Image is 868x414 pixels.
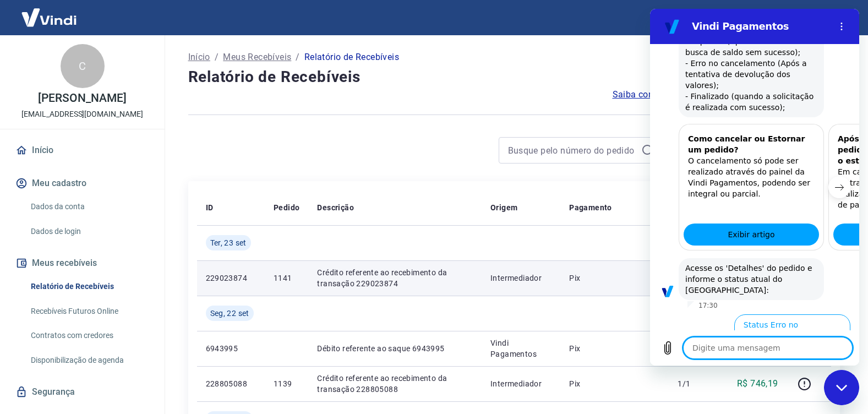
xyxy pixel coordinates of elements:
[13,251,151,275] button: Meus recebíveis
[569,202,612,213] p: Pagamento
[188,66,840,88] h4: Relatório de Recebíveis
[508,142,637,159] input: Busque pelo número do pedido
[188,51,210,64] a: Início
[678,378,710,389] p: 1/1
[317,267,473,289] p: Crédito referente ao recebimento da transação 229023874
[13,171,151,195] button: Meu cadastro
[206,343,256,354] p: 6943995
[188,124,314,157] h3: Após o cancelamento do pedido, como será realizado o estorno?
[26,275,151,298] a: Relatório de Recebíveis
[206,378,256,389] p: 228805088
[7,328,29,350] button: Carregar arquivo
[490,202,517,213] p: Origem
[304,51,399,64] p: Relatório de Recebíveis
[26,349,151,372] a: Disponibilização de agenda
[26,300,151,323] a: Recebíveis Futuros Online
[569,273,660,284] p: Pix
[824,370,859,405] iframe: Botão para abrir a janela de mensagens, conversa em andamento
[13,380,151,404] a: Segurança
[26,324,151,347] a: Contratos com credores
[206,273,256,284] p: 229023874
[274,273,299,284] p: 1141
[26,220,151,243] a: Dados de login
[183,215,319,237] a: Exibir artigo: 'Após o cancelamento do pedido, como será realizado o estorno?'
[84,306,200,337] button: Status Erro no cancelamento
[296,51,299,64] p: /
[650,9,859,366] iframe: Janela de mensagens
[223,51,291,64] a: Meus Recebíveis
[490,273,552,284] p: Intermediador
[490,337,552,359] p: Vindi Pagamentos
[61,44,105,88] div: C
[215,51,219,64] p: /
[13,138,151,162] a: Início
[35,254,167,287] span: Acesse os 'Detalhes' do pedido e informe o status atual do [GEOGRAPHIC_DATA]:
[569,378,660,389] p: Pix
[317,373,473,395] p: Crédito referente ao recebimento da transação 228805088
[21,108,143,120] p: [EMAIL_ADDRESS][DOMAIN_NAME]
[210,237,247,248] span: Ter, 23 set
[317,202,354,213] p: Descrição
[317,343,473,354] p: Débito referente ao saque 6943995
[26,195,151,218] a: Dados da conta
[274,202,299,213] p: Pedido
[210,308,249,319] span: Seg, 22 set
[490,378,552,389] p: Intermediador
[48,292,68,301] p: 17:30
[206,202,214,213] p: ID
[38,92,126,104] p: [PERSON_NAME]
[188,157,314,201] p: Em cada caso de cancelamento da transação, o reembolso será realizado de acordo com o meio de pag...
[815,8,855,28] button: Sair
[737,377,778,390] p: R$ 746,19
[613,88,840,101] a: Saiba como funciona a programação dos recebimentos
[13,1,85,34] img: Vindi
[569,343,660,354] p: Pix
[274,378,299,389] p: 1139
